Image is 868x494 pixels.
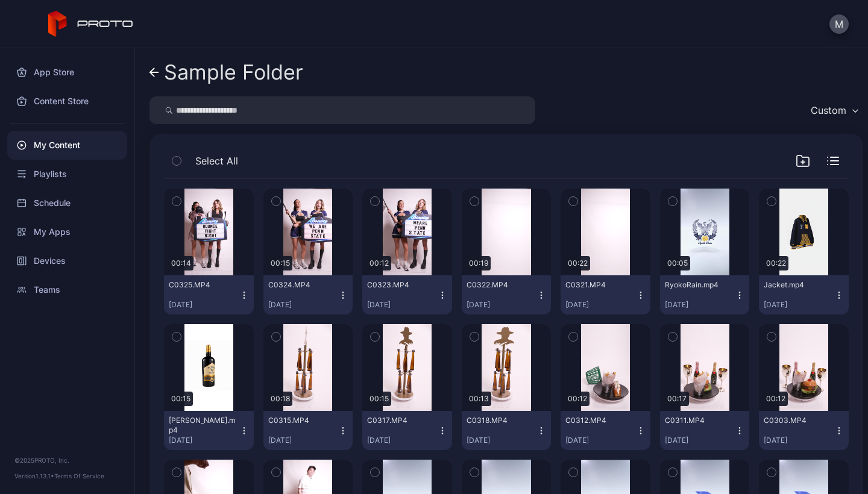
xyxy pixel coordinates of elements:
div: RyokoRain.mp4 [665,280,731,290]
div: [DATE] [169,436,239,445]
span: Version 1.13.1 • [14,472,54,480]
div: [DATE] [665,436,735,445]
div: [DATE] [764,300,834,310]
div: [DATE] [268,436,339,445]
button: M [829,14,849,34]
button: C0321.MP4[DATE] [561,275,650,314]
div: [DATE] [565,300,636,310]
div: [DATE] [467,436,537,445]
button: C0311.MP4[DATE] [660,411,750,450]
button: C0323.MP4[DATE] [362,275,452,314]
div: [DATE] [367,436,438,445]
button: C0318.MP4[DATE] [462,411,552,450]
div: Custom [811,104,846,116]
button: Custom [805,96,863,124]
div: C0325.MP4 [169,280,235,290]
div: [DATE] [169,300,239,310]
span: Select All [195,154,238,168]
div: Sample Folder [164,61,303,84]
div: C0315.MP4 [268,416,335,425]
div: C0303.MP4 [764,416,830,425]
div: C0311.MP4 [665,416,731,425]
button: RyokoRain.mp4[DATE] [660,275,750,314]
div: [DATE] [367,300,438,310]
button: C0315.MP4[DATE] [263,411,353,450]
button: [PERSON_NAME].mp4[DATE] [164,411,254,450]
div: Jacket.mp4 [764,280,830,290]
div: [DATE] [467,300,537,310]
a: App Store [7,58,127,87]
button: C0312.MP4[DATE] [561,411,650,450]
div: C0323.MP4 [367,280,433,290]
a: Playlists [7,160,127,189]
div: C0322.MP4 [467,280,533,290]
div: © 2025 PROTO, Inc. [14,455,120,465]
div: C0312.MP4 [565,416,632,425]
div: [DATE] [665,300,735,310]
div: C0317.MP4 [367,416,433,425]
a: Sample Folder [149,58,303,87]
a: My Apps [7,217,127,246]
div: [DATE] [565,436,636,445]
a: Terms Of Service [54,472,104,480]
a: Devices [7,246,127,275]
div: [DATE] [764,436,834,445]
a: Content Store [7,87,127,116]
a: Teams [7,275,127,304]
div: C0324.MP4 [268,280,335,290]
button: Jacket.mp4[DATE] [759,275,849,314]
button: C0322.MP4[DATE] [462,275,552,314]
button: C0325.MP4[DATE] [164,275,254,314]
div: C0321.MP4 [565,280,632,290]
button: C0303.MP4[DATE] [759,411,849,450]
div: [DATE] [268,300,339,310]
div: Teeling.mp4 [169,416,235,435]
a: My Content [7,131,127,160]
button: C0317.MP4[DATE] [362,411,452,450]
button: C0324.MP4[DATE] [263,275,353,314]
a: Schedule [7,189,127,217]
div: C0318.MP4 [467,416,533,425]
